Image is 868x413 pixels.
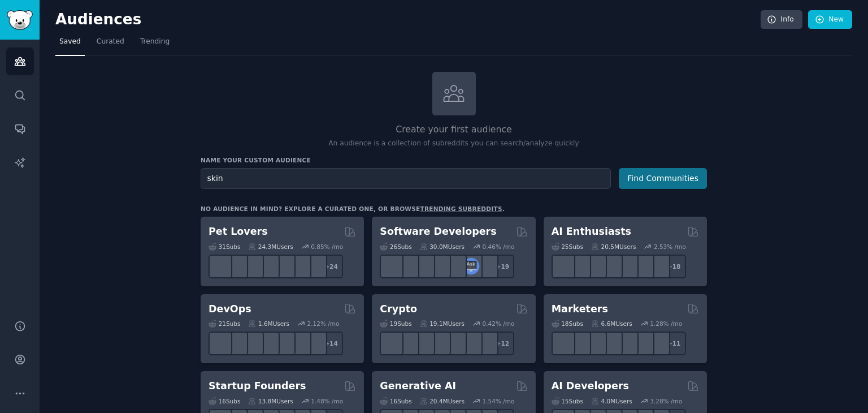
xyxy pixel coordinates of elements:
img: cockatiel [275,257,293,275]
h2: Marketers [552,302,608,316]
img: DeepSeek [570,257,588,275]
img: elixir [478,257,496,275]
img: AItoolsCatalog [586,257,604,275]
div: 19.1M Users [420,320,465,328]
h2: Crypto [380,302,417,316]
img: learnjavascript [415,257,432,275]
img: PlatformEngineers [307,335,324,352]
img: ethstaker [415,335,432,352]
div: 1.6M Users [248,320,289,328]
img: MarketingResearch [633,335,651,352]
img: ballpython [228,257,245,275]
h2: AI Enthusiasts [552,225,631,239]
img: bigseo [570,335,588,352]
img: OnlineMarketing [649,335,667,352]
img: defiblockchain [446,335,464,352]
img: PetAdvice [291,257,309,275]
div: 2.12 % /mo [307,320,340,328]
div: 15 Sub s [552,397,583,405]
div: 16 Sub s [380,397,411,405]
img: herpetology [212,257,229,275]
div: 0.42 % /mo [483,320,515,328]
div: + 14 [319,332,343,355]
a: Curated [93,33,128,56]
h3: Name your custom audience [201,156,707,164]
div: 30.0M Users [420,243,465,251]
p: An audience is a collection of subreddits you can search/analyze quickly [201,139,707,149]
div: 16 Sub s [209,397,240,405]
img: iOSProgramming [431,257,448,275]
div: 20.4M Users [420,397,465,405]
a: New [808,10,852,29]
div: 21 Sub s [209,320,240,328]
div: 24.3M Users [248,243,293,251]
h2: Generative AI [380,379,456,393]
img: CryptoNews [462,335,480,352]
h2: AI Developers [552,379,629,393]
div: 26 Sub s [380,243,411,251]
img: Docker_DevOps [244,335,261,352]
input: Pick a short name, like "Digital Marketers" or "Movie-Goers" [201,168,611,189]
img: azuredevops [212,335,229,352]
h2: DevOps [209,302,251,316]
div: + 12 [491,332,514,355]
img: OpenAIDev [633,257,651,275]
img: defi_ [478,335,496,352]
div: 2.53 % /mo [654,243,686,251]
div: 31 Sub s [209,243,240,251]
div: 4.0M Users [591,397,632,405]
div: 1.28 % /mo [650,320,682,328]
div: 0.46 % /mo [483,243,515,251]
h2: Software Developers [380,225,496,239]
img: content_marketing [554,335,572,352]
h2: Startup Founders [209,379,306,393]
div: + 19 [491,255,514,278]
img: dogbreed [307,257,324,275]
div: No audience in mind? Explore a curated one, or browse . [201,205,505,213]
div: + 11 [662,332,686,355]
div: 20.5M Users [591,243,636,251]
button: Find Communities [619,168,707,189]
img: platformengineering [275,335,293,352]
span: Saved [59,37,81,47]
img: aws_cdk [291,335,309,352]
h2: Audiences [55,11,761,29]
div: 1.54 % /mo [483,397,515,405]
div: + 24 [319,255,343,278]
a: Saved [55,33,85,56]
img: turtle [259,257,277,275]
h2: Create your first audience [201,123,707,137]
img: GoogleGeminiAI [554,257,572,275]
a: Info [761,10,802,29]
a: Trending [136,33,173,56]
img: software [383,257,401,275]
img: googleads [618,335,635,352]
div: 19 Sub s [380,320,411,328]
span: Trending [140,37,170,47]
img: DevOpsLinks [259,335,277,352]
img: GummySearch logo [7,10,33,30]
img: chatgpt_promptDesign [602,257,619,275]
img: csharp [399,257,416,275]
div: + 18 [662,255,686,278]
img: reactnative [446,257,464,275]
div: 3.28 % /mo [650,397,682,405]
div: 1.48 % /mo [311,397,343,405]
img: Emailmarketing [602,335,619,352]
a: trending subreddits [420,205,502,212]
div: 18 Sub s [552,320,583,328]
span: Curated [97,37,124,47]
img: 0xPolygon [399,335,416,352]
img: ArtificalIntelligence [649,257,667,275]
img: chatgpt_prompts_ [618,257,635,275]
img: ethfinance [383,335,401,352]
div: 6.6M Users [591,320,632,328]
img: leopardgeckos [244,257,261,275]
img: AskMarketing [586,335,604,352]
img: AWS_Certified_Experts [228,335,245,352]
div: 0.85 % /mo [311,243,343,251]
img: AskComputerScience [462,257,480,275]
img: web3 [431,335,448,352]
h2: Pet Lovers [209,225,268,239]
div: 25 Sub s [552,243,583,251]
